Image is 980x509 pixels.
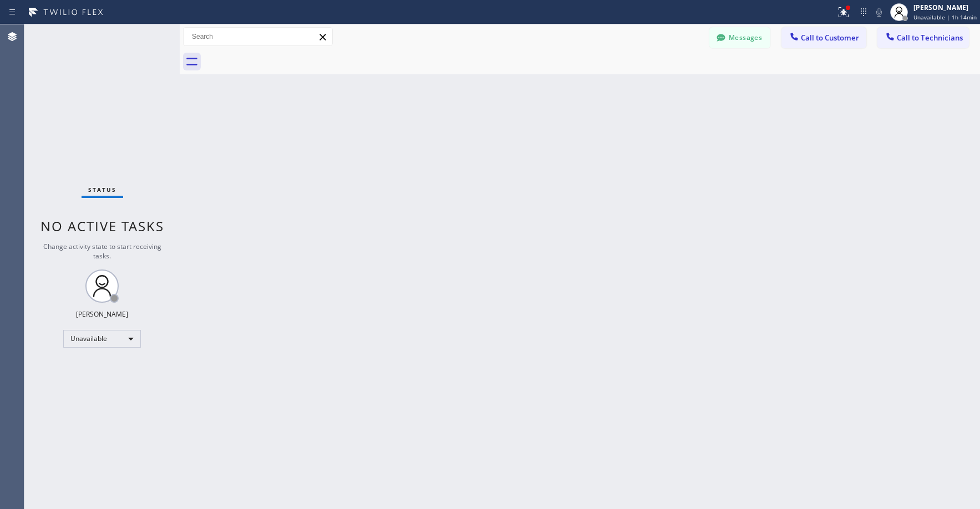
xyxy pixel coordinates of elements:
[801,33,859,43] span: Call to Customer
[43,242,161,261] span: Change activity state to start receiving tasks.
[871,4,887,20] button: Mute
[877,27,969,48] button: Call to Technicians
[76,309,128,319] div: [PERSON_NAME]
[88,186,116,194] span: Status
[184,28,332,45] input: Search
[897,33,963,43] span: Call to Technicians
[63,330,141,348] div: Unavailable
[913,3,977,12] div: [PERSON_NAME]
[709,27,770,48] button: Messages
[40,217,164,235] span: No active tasks
[781,27,866,48] button: Call to Customer
[913,13,977,21] span: Unavailable | 1h 14min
